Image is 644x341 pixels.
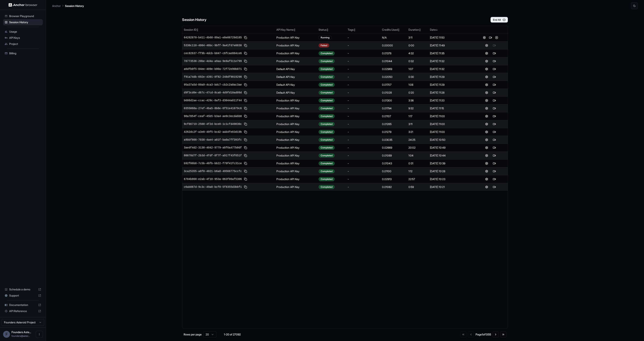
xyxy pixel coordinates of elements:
p: Session History [65,4,84,8]
span: b686d2ae-ccac-429c-8af3-d3044a811f44 [184,99,242,102]
div: Completed [319,114,335,118]
div: [DATE] 10:39 [430,161,472,165]
span: ↕ [327,28,329,31]
td: Production API Key [275,175,317,183]
span: ↓ [436,28,438,31]
div: 0.01279 [382,130,405,134]
div: 1:12 [408,169,427,173]
span: 98a7054f-ceaf-45b5-b3a4-ae0c3ecdabb0 [184,114,242,118]
span: ↕ [294,28,296,31]
div: 0.01107 [382,114,405,118]
span: API Keys [9,36,41,40]
nav: breadcrumb [52,4,84,8]
div: Completed [319,83,335,87]
div: - [348,75,379,79]
div: Tags [348,28,379,32]
td: Production API Key [275,112,317,120]
td: Production API Key [275,96,317,104]
div: 24:25 [408,138,427,142]
div: Completed [319,130,335,134]
div: 0:32 [408,59,427,63]
div: 1:08 [408,83,427,87]
span: 3ca25355-a8f0-4021-b6a8-49568775ccfc [184,169,242,173]
div: - [348,177,379,181]
span: 5330c118-4804-46bc-9bff-9a41fd7e0838 [184,44,242,47]
div: 1:07 [408,67,427,71]
div: [DATE] 10:44 [430,154,472,157]
div: 0.01100 [382,169,405,173]
div: Completed [319,153,335,158]
button: Open menu [36,331,43,338]
div: Completed [319,185,335,189]
span: f91a74db-692e-4391-8f82-248df9019298 [184,75,242,79]
div: - [348,99,379,102]
div: 20:02 [408,146,427,150]
div: [DATE] 11:50 [430,36,472,40]
div: - [348,154,379,157]
td: Default API Key [275,65,317,73]
span: API Reference [9,309,37,313]
div: Completed [319,59,335,63]
td: Production API Key [275,159,317,167]
td: Production API Key [275,167,317,175]
div: 0.01265 [382,122,405,126]
span: 78773536-20be-4d4a-a9aa-9e8af511e799 [184,59,242,63]
div: 3:11 [408,122,427,126]
span: ↕ [354,28,356,31]
div: 3:11 [408,36,427,40]
div: 0:00 [408,44,427,47]
div: - [348,185,379,189]
span: c6ab887d-9c3c-49a8-bcf0-5f8355d3bbf1 [184,185,242,189]
td: Production API Key [275,144,317,152]
td: Production API Key [275,128,317,136]
div: 22:57 [408,177,427,181]
span: 4262dc2f-a3e0-49f5-bcd2-aab4fe83d19b [184,130,242,134]
div: 0.01028 [382,91,405,95]
img: Anchor Logo [9,3,37,7]
div: Completed [319,146,335,150]
div: [DATE] 11:15 [430,106,472,110]
div: Completed [319,98,335,103]
span: 9cf66719-2568-4f2d-bce8-1c1cfd49830c [184,122,242,126]
div: - [348,59,379,63]
span: ↕ [196,28,198,31]
div: Browser Playground [3,13,43,19]
div: 0.02050 [382,75,405,79]
div: - [348,122,379,126]
div: [DATE] 10:23 [430,177,472,181]
div: [DATE] 11:35 [430,51,472,55]
div: Documentation [3,302,43,308]
div: 0.00000 [382,44,405,47]
td: Production API Key [275,104,317,112]
div: Session History [3,19,43,25]
div: Completed [319,177,335,181]
div: Completed [319,138,335,142]
div: 0.01378 [382,51,405,55]
span: a6dfb0f5-04ee-409e-b90a-72f72e90b071 [184,67,242,71]
div: API Keys [3,35,43,41]
div: Completed [319,161,335,166]
span: Schedule a demo [9,287,37,291]
span: 95a37a5d-09a9-4ca3-bdc7-cb2c2a0ac3ae [184,83,242,87]
div: Completed [319,91,335,95]
div: 4:32 [408,51,427,55]
div: [DATE] 10:21 [430,185,472,189]
div: - [348,114,379,118]
div: Completed [319,122,335,126]
div: - [348,161,379,165]
div: Date [430,28,472,32]
button: End All [490,17,508,23]
div: Completed [319,67,335,71]
div: 0.01089 [382,154,405,157]
div: Credits Used [382,28,405,32]
p: Rows per page [184,333,202,336]
td: Production API Key [275,120,317,128]
div: - [348,51,379,55]
span: 3aedf4d2-3130-4042-9779-a8f6a477b0df [184,146,242,150]
div: 9:32 [408,106,427,110]
div: API Key Name [276,28,316,32]
div: - [348,146,379,150]
td: Production API Key [275,41,317,49]
td: Production API Key [275,34,317,41]
div: 1-20 of 27092 [223,333,242,336]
